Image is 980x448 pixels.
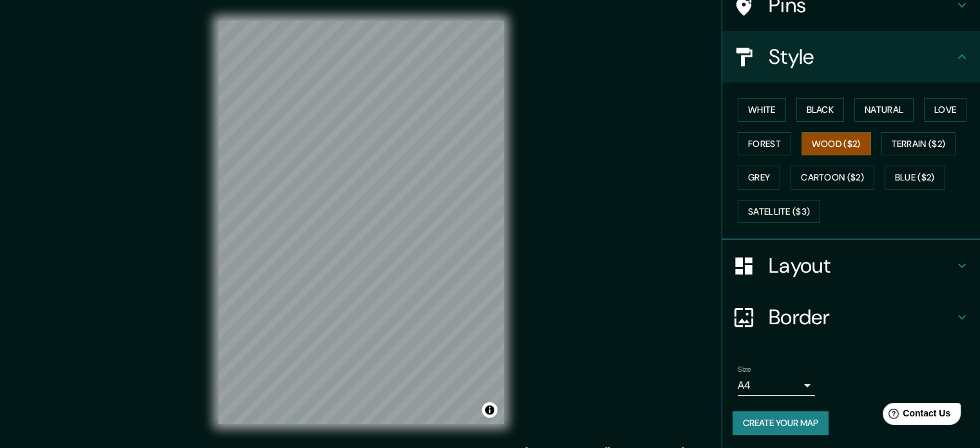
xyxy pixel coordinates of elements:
canvas: Map [218,21,504,424]
button: Grey [738,166,780,190]
div: A4 [738,375,815,396]
button: Cartoon ($2) [791,166,874,190]
button: Forest [738,132,791,156]
label: Size [738,364,751,375]
button: Wood ($2) [802,132,871,156]
button: Create your map [733,411,829,435]
button: Terrain ($2) [881,132,956,156]
h4: Style [769,44,954,70]
button: Blue ($2) [885,166,945,190]
button: White [738,98,786,122]
iframe: Help widget launcher [865,398,966,434]
button: Satellite ($3) [738,200,820,224]
h4: Border [769,304,954,330]
button: Black [796,98,845,122]
div: Style [722,31,980,83]
button: Love [924,98,966,122]
h4: Layout [769,253,954,278]
button: Toggle attribution [482,402,497,418]
button: Natural [854,98,914,122]
div: Border [722,291,980,343]
div: Layout [722,240,980,291]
